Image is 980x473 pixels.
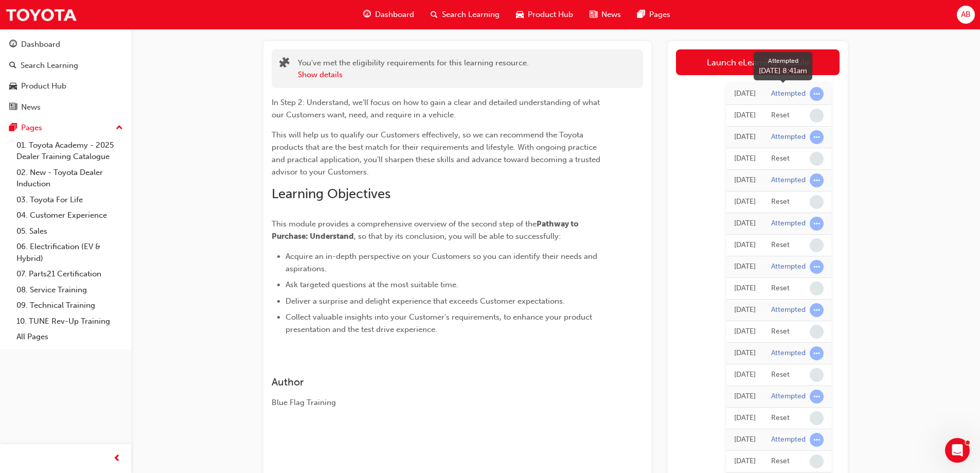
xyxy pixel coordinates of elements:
[810,368,824,382] span: learningRecordVerb_NONE-icon
[771,327,790,337] div: Reset
[771,348,806,358] div: Attempted
[21,101,41,113] div: News
[734,174,756,186] div: Thu Jan 30 2025 16:40:19 GMT+1000 (Australian Eastern Standard Time)
[810,195,824,209] span: learningRecordVerb_NONE-icon
[12,266,127,282] a: 07. Parts21 Certification
[516,8,524,21] span: car-icon
[21,39,60,50] div: Dashboard
[355,4,422,25] a: guage-iconDashboard
[21,122,42,134] div: Pages
[734,131,756,143] div: Thu Jan 30 2025 16:45:27 GMT+1000 (Australian Eastern Standard Time)
[9,82,17,91] span: car-icon
[810,173,824,187] span: learningRecordVerb_ATTEMPT-icon
[12,297,127,313] a: 09. Technical Training
[810,433,824,447] span: learningRecordVerb_ATTEMPT-icon
[810,109,824,122] span: learningRecordVerb_NONE-icon
[759,65,807,76] div: [DATE] 8:41am
[771,132,806,142] div: Attempted
[12,207,127,223] a: 04. Customer Experience
[771,89,806,99] div: Attempted
[286,312,594,334] span: Collect valuable insights into your Customer's requirements, to enhance your product presentation...
[629,4,679,25] a: pages-iconPages
[9,103,17,112] span: news-icon
[734,88,756,100] div: Fri Jan 31 2025 08:41:08 GMT+1000 (Australian Eastern Standard Time)
[810,303,824,317] span: learningRecordVerb_ATTEMPT-icon
[810,346,824,360] span: learningRecordVerb_ATTEMPT-icon
[113,452,121,465] span: prev-icon
[734,283,756,294] div: Thu Dec 19 2024 11:33:00 GMT+1000 (Australian Eastern Standard Time)
[810,325,824,339] span: learningRecordVerb_NONE-icon
[21,80,66,92] div: Product Hub
[12,137,127,165] a: 01. Toyota Academy - 2025 Dealer Training Catalogue
[272,98,602,119] span: In Step 2: Understand, we'll focus on how to gain a clear and detailed understanding of what our ...
[601,9,621,21] span: News
[649,9,670,21] span: Pages
[734,261,756,273] div: Thu Dec 19 2024 11:33:02 GMT+1000 (Australian Eastern Standard Time)
[734,304,756,316] div: Thu Dec 19 2024 11:31:42 GMT+1000 (Australian Eastern Standard Time)
[734,196,756,208] div: Thu Jan 30 2025 16:40:17 GMT+1000 (Australian Eastern Standard Time)
[771,392,806,401] div: Attempted
[4,56,127,75] a: Search Learning
[734,153,756,165] div: Thu Jan 30 2025 16:45:25 GMT+1000 (Australian Eastern Standard Time)
[354,232,561,241] span: , so that by its conclusion, you will be able to successfully:
[771,111,790,120] div: Reset
[734,218,756,230] div: Thu Dec 19 2024 12:00:24 GMT+1000 (Australian Eastern Standard Time)
[771,176,806,185] div: Attempted
[810,217,824,231] span: learningRecordVerb_ATTEMPT-icon
[298,69,343,81] button: Show details
[771,154,790,164] div: Reset
[810,454,824,468] span: learningRecordVerb_NONE-icon
[734,326,756,338] div: Thu Dec 19 2024 11:31:41 GMT+1000 (Australian Eastern Standard Time)
[12,313,127,329] a: 10. TUNE Rev-Up Training
[810,282,824,295] span: learningRecordVerb_NONE-icon
[12,239,127,266] a: 06. Electrification (EV & Hybrid)
[734,434,756,446] div: Wed Dec 18 2024 15:17:03 GMT+1000 (Australian Eastern Standard Time)
[431,8,438,21] span: search-icon
[528,9,573,21] span: Product Hub
[676,49,840,75] a: Launch eLearning module
[286,252,599,273] span: Acquire an in-depth perspective on your Customers so you can identify their needs and aspirations.
[4,118,127,137] button: Pages
[272,130,602,177] span: This will help us to qualify our Customers effectively, so we can recommend the Toyota products t...
[298,57,529,80] div: You've met the eligibility requirements for this learning resource.
[272,186,390,202] span: Learning Objectives
[12,223,127,239] a: 05. Sales
[272,219,580,241] span: Pathway to Purchase: Understand
[279,58,290,70] span: puzzle-icon
[810,130,824,144] span: learningRecordVerb_ATTEMPT-icon
[945,438,970,463] iframe: Intercom live chat
[810,411,824,425] span: learningRecordVerb_NONE-icon
[771,305,806,315] div: Attempted
[810,238,824,252] span: learningRecordVerb_NONE-icon
[12,165,127,192] a: 02. New - Toyota Dealer Induction
[9,61,16,71] span: search-icon
[12,329,127,345] a: All Pages
[9,124,17,133] span: pages-icon
[771,284,790,293] div: Reset
[771,435,806,445] div: Attempted
[363,8,371,21] span: guage-icon
[272,397,606,409] div: Blue Flag Training
[734,412,756,424] div: Thu Dec 19 2024 11:10:11 GMT+1000 (Australian Eastern Standard Time)
[734,391,756,402] div: Thu Dec 19 2024 11:10:13 GMT+1000 (Australian Eastern Standard Time)
[810,152,824,166] span: learningRecordVerb_NONE-icon
[810,87,824,101] span: learningRecordVerb_ATTEMPT-icon
[771,457,790,466] div: Reset
[590,8,597,21] span: news-icon
[734,456,756,467] div: Wed Dec 18 2024 15:17:02 GMT+1000 (Australian Eastern Standard Time)
[734,239,756,251] div: Thu Dec 19 2024 12:00:23 GMT+1000 (Australian Eastern Standard Time)
[734,110,756,121] div: Fri Jan 31 2025 08:41:06 GMT+1000 (Australian Eastern Standard Time)
[4,35,127,54] a: Dashboard
[12,282,127,298] a: 08. Service Training
[771,262,806,272] div: Attempted
[581,4,629,25] a: news-iconNews
[4,33,127,118] button: DashboardSearch LearningProduct HubNews
[771,219,806,229] div: Attempted
[4,77,127,96] a: Product Hub
[508,4,581,25] a: car-iconProduct Hub
[4,98,127,117] a: News
[375,9,414,21] span: Dashboard
[5,3,77,26] a: Trak
[637,8,645,21] span: pages-icon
